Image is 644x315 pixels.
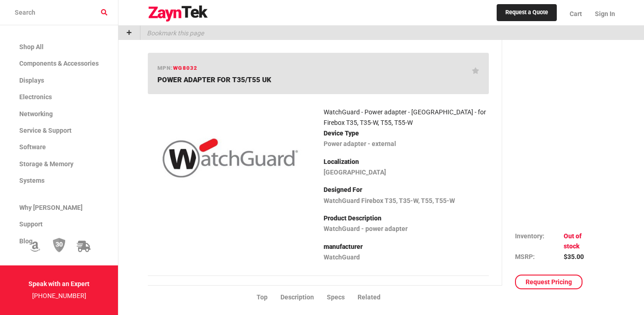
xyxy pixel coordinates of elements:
p: [GEOGRAPHIC_DATA] [324,167,489,179]
span: Displays [19,77,44,84]
p: Bookmark this page [140,26,204,40]
span: Shop All [19,43,44,51]
span: Support [19,220,43,228]
p: Localization [324,156,489,168]
img: WG8032 -- POWER ADAPTER FOR T35/T55 UK [155,101,306,214]
span: Out of stock [564,232,582,250]
span: Storage & Memory [19,160,73,168]
span: Systems [19,177,45,184]
span: Cart [570,10,582,17]
strong: Speak with an Expert [28,280,90,287]
p: WatchGuard [324,252,489,264]
li: Related [358,292,393,302]
span: POWER ADAPTER FOR T35/T55 UK [157,76,271,84]
td: MSRP [515,252,564,262]
li: Top [257,292,280,302]
span: Why [PERSON_NAME] [19,204,83,211]
span: WG8032 [173,65,197,71]
article: WatchGuard - Power adapter - [GEOGRAPHIC_DATA] - for Firebox T35, T35-W, T55, T55-W [324,107,489,128]
span: Service & Support [19,127,72,134]
a: Request Pricing [515,275,582,289]
p: Device Type [324,128,489,140]
span: Electronics [19,93,52,101]
img: logo [148,6,208,22]
span: Components & Accessories [19,60,99,67]
img: 30 Day Return Policy [53,237,66,253]
p: WatchGuard - power adapter [324,223,489,235]
span: Software [19,143,46,151]
li: Specs [327,292,358,302]
a: [PHONE_NUMBER] [32,292,86,299]
span: Networking [19,110,53,118]
p: manufacturer [324,241,489,253]
li: Description [280,292,327,302]
p: Power adapter - external [324,138,489,150]
a: Sign In [588,2,615,25]
p: Product Description [324,213,489,225]
p: WatchGuard Firebox T35, T35-W, T55, T55-W [324,195,489,207]
a: Cart [563,2,588,25]
td: Inventory [515,231,564,252]
p: Designed For [324,184,489,196]
h6: mpn: [157,64,198,73]
a: Request a Quote [497,4,557,22]
td: $35.00 [564,252,596,262]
